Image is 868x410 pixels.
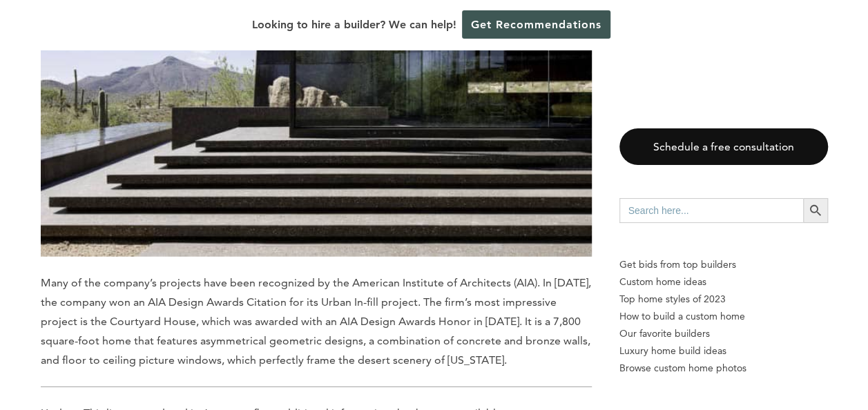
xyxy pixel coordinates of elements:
[619,308,828,325] a: How to build a custom home
[799,341,851,393] iframe: Drift Widget Chat Controller
[619,291,828,308] a: Top home styles of 2023
[619,342,828,360] a: Luxury home build ideas
[462,10,610,39] a: Get Recommendations
[619,256,828,273] p: Get bids from top builders
[619,325,828,342] a: Our favorite builders
[619,273,828,291] a: Custom home ideas
[619,198,803,223] input: Search here...
[619,128,828,165] a: Schedule a free consultation
[619,360,828,377] a: Browse custom home photos
[41,276,591,367] span: Many of the company’s projects have been recognized by the American Institute of Architects (AIA)...
[808,203,823,218] svg: Search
